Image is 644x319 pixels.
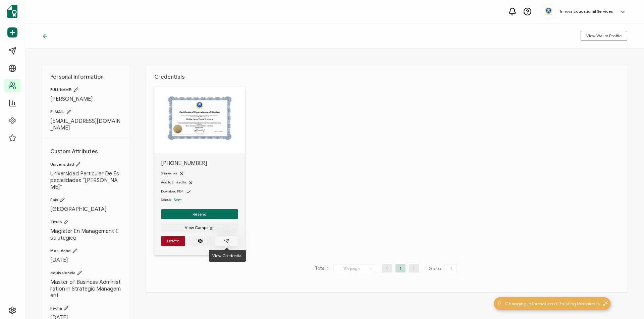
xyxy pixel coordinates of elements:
[167,239,179,243] span: Delete
[161,209,238,219] button: Resend
[185,226,215,230] span: View Campaign
[174,197,182,202] span: Sent
[50,170,121,190] span: Universidad Particular De Especialidades “[PERSON_NAME]”
[560,9,613,14] h5: Innova Educational Services
[50,306,121,311] span: Fecha
[50,270,121,275] span: equivalencia
[50,96,121,102] span: [PERSON_NAME]
[50,74,121,80] h1: Personal Information
[198,238,203,244] ion-icon: eye off
[193,212,207,216] span: Resend
[209,250,246,262] div: View Credential
[50,197,121,203] span: Pais
[161,171,178,175] span: Shared on:
[7,5,17,18] img: sertifier-logomark-colored.svg
[333,264,375,273] input: Select
[50,148,121,155] h1: Custom Attributes
[50,248,121,253] span: Mes-Anno
[315,264,328,273] span: Total 1
[543,7,553,17] img: 88b8cf33-a882-4e30-8c11-284b2a1a7532.jpg
[224,238,229,244] ion-icon: paper plane outline
[50,219,121,225] span: Titulo
[154,74,619,80] h1: Credentials
[161,197,171,203] span: Status:
[603,301,608,306] img: minimize-icon.svg
[50,162,121,167] span: Universidad
[161,236,185,246] button: Delete
[50,118,121,131] span: [EMAIL_ADDRESS][DOMAIN_NAME]
[161,160,238,167] span: [PHONE_NUMBER]
[610,287,644,319] iframe: Chat Widget
[50,206,121,213] span: [GEOGRAPHIC_DATA]
[161,189,184,193] span: Download PDF:
[50,257,121,263] span: [DATE]
[161,223,238,233] button: View Campaign
[50,87,121,92] span: FULL NAME:
[429,264,458,273] span: Go to
[395,264,406,272] li: 1
[581,31,627,41] button: View Wallet Profile
[161,180,187,184] span: Add to LinkedIn:
[50,279,121,299] span: Master of Business Administration in Strategic Management
[50,109,121,114] span: E-MAIL:
[505,300,599,307] span: Changing Information of Existing Recipients
[586,34,622,38] span: View Wallet Profile
[50,228,121,241] span: Magister En Management Estrategico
